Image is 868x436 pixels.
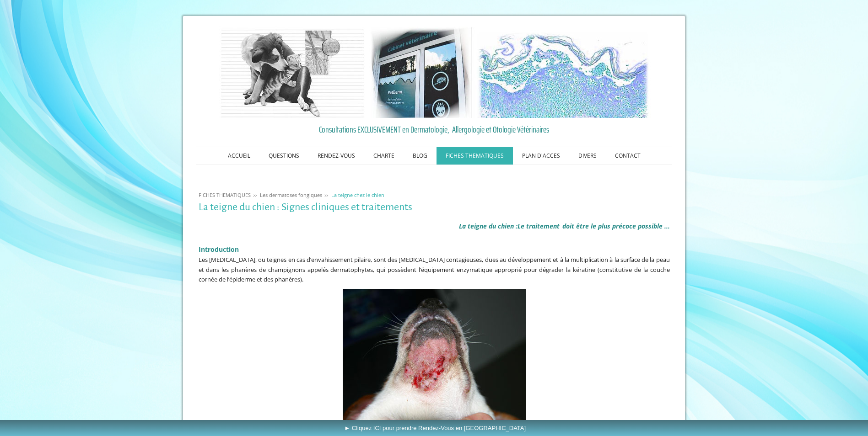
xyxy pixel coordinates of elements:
a: DIVERS [569,147,606,165]
a: RENDEZ-VOUS [308,147,364,165]
img: Signes cliniques et traitement de la teigne du chien [343,289,526,426]
span: Le traitement [518,222,560,230]
span: Introduction [199,245,239,254]
span: FICHES THEMATIQUES [199,191,251,198]
a: FICHES THEMATIQUES [196,191,253,198]
span: ► Cliquez ICI pour prendre Rendez-Vous en [GEOGRAPHIC_DATA] [344,425,526,431]
a: BLOG [404,147,437,165]
span: Les [MEDICAL_DATA], ou teignes en cas d’envahissement pilaire, sont des [MEDICAL_DATA] contagieus... [199,255,670,283]
span: La teigne chez le chien [331,191,384,198]
a: CONTACT [606,147,650,165]
a: FICHES THEMATIQUES [437,147,513,165]
a: Les dermatoses fongiques [258,191,324,198]
a: La teigne chez le chien [329,191,387,198]
a: Consultations EXCLUSIVEMENT en Dermatologie, Allergologie et Otologie Vétérinaires [199,122,670,136]
a: PLAN D'ACCES [513,147,569,165]
a: ACCUEIL [219,147,259,165]
h1: La teigne du chien : Signes cliniques et traitements [199,202,670,213]
span: doit être le plus précoce possible ... [562,222,670,230]
a: CHARTE [364,147,404,165]
span: Les dermatoses fongiques [260,191,322,198]
span: La teigne du chien : [459,222,518,230]
a: QUESTIONS [259,147,308,165]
